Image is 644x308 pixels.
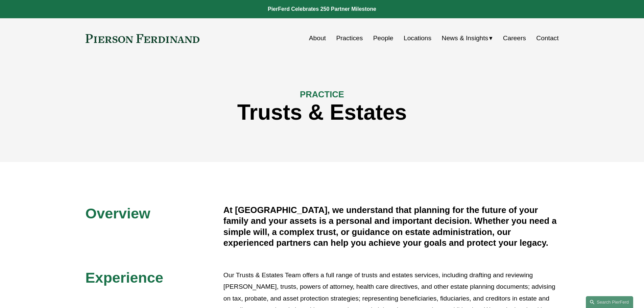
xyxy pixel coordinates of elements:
span: News & Insights [442,32,488,44]
a: People [373,32,393,45]
a: Locations [404,32,431,45]
a: About [309,32,326,45]
a: Contact [536,32,558,45]
a: Search this site [586,296,633,308]
h4: At [GEOGRAPHIC_DATA], we understand that planning for the future of your family and your assets i... [223,205,559,248]
span: Overview [86,205,150,221]
span: PRACTICE [300,90,344,99]
span: Experience [86,269,163,286]
a: Practices [336,32,363,45]
a: folder dropdown [442,32,493,45]
a: Careers [503,32,526,45]
h1: Trusts & Estates [86,100,559,125]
